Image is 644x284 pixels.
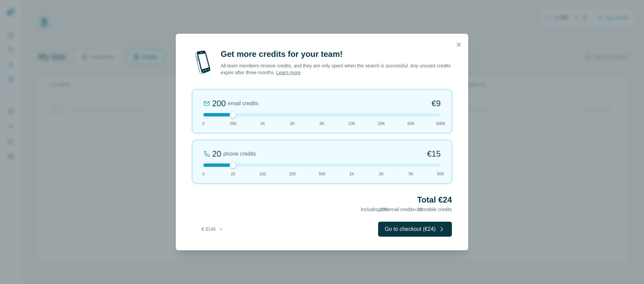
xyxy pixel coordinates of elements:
[437,171,444,177] span: 50K
[202,171,205,177] span: 0
[276,70,301,75] a: Learn more
[319,171,325,177] span: 500
[349,171,354,177] span: 1K
[221,62,452,76] p: All team members receive credits, and they are only spent when the search is successful. Any unus...
[320,121,325,127] span: 5K
[378,121,385,127] span: 20K
[231,171,235,177] span: 20
[212,148,221,159] div: 20
[289,171,296,177] span: 200
[228,99,258,108] span: email credits
[192,194,452,205] h2: Total €24
[427,148,441,159] span: €15
[202,121,205,127] span: 0
[361,207,452,212] span: Including email credits + mobile credits
[407,121,414,127] span: 50K
[348,121,355,127] span: 10K
[436,121,445,127] span: 500K
[431,98,441,109] span: €9
[408,171,413,177] span: 5K
[259,171,266,177] span: 100
[260,121,265,127] span: 1K
[212,98,226,109] div: 200
[230,121,236,127] span: 200
[417,207,423,212] span: 20
[380,207,388,212] span: 200
[192,49,214,76] img: mobile-phone
[290,121,295,127] span: 2K
[197,223,228,235] button: € EUR
[379,171,384,177] span: 2K
[223,150,256,158] span: phone credits
[378,222,452,237] button: Go to checkout (€24)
